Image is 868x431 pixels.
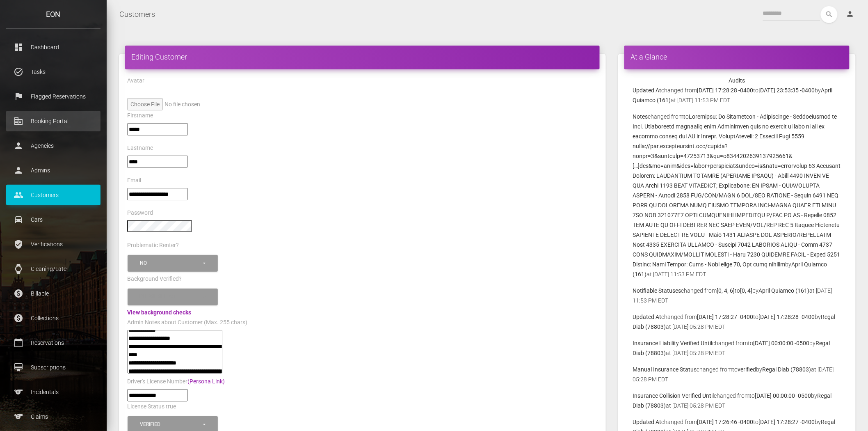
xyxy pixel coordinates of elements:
b: Notes [633,113,648,120]
p: changed from to by at [DATE] 05:28 PM EDT [633,338,841,358]
div: No [140,260,202,267]
button: search [821,6,838,23]
b: [0, 4] [740,287,752,294]
p: Cleaning/Late [12,263,94,275]
a: calendar_today Reservations [6,332,101,353]
a: paid Billable [6,283,101,304]
p: changed from to by at [DATE] 11:53 PM EDT [633,85,841,105]
p: Booking Portal [12,115,94,127]
h4: Editing Customer [131,52,594,62]
div: Verified [140,421,202,428]
p: Agencies [12,140,94,152]
strong: Audits [729,77,745,84]
a: verified_user Verifications [6,234,101,254]
label: License Status true [127,403,176,411]
b: [DATE] 17:26:46 -0400 [697,419,753,425]
b: [DATE] 17:28:28 -0400 [758,314,815,320]
b: [DATE] 23:53:35 -0400 [758,87,815,94]
label: Driver's License Number [127,378,225,386]
b: [DATE] 00:00:00 -0500 [753,340,809,346]
a: Customers [119,4,155,25]
b: Regal Diab (78803) [762,366,811,373]
a: card_membership Subscriptions [6,357,101,378]
a: sports Incidentals [6,382,101,402]
b: Insurance Collision Verified Until [633,392,714,399]
b: [DATE] 17:28:27 -0400 [758,419,815,425]
p: Flagged Reservations [12,90,94,103]
p: changed from to by at [DATE] 05:28 PM EDT [633,365,841,384]
b: Insurance Liability Verified Until [633,340,712,346]
a: flag Flagged Reservations [6,86,101,107]
b: Loremipsu: Do Sitametcon - Adipiscinge - Seddoeiusmod te Inci. Utlaboreetd magnaaliq enim Adminim... [633,113,841,268]
a: (Persona Link) [187,378,225,385]
b: [DATE] 17:28:28 -0400 [697,87,753,94]
p: Claims [12,410,94,423]
button: Please select [128,289,218,305]
p: Incidentals [12,386,94,398]
p: changed from to by at [DATE] 11:53 PM EDT [633,112,841,279]
p: changed from to by at [DATE] 11:53 PM EDT [633,286,841,305]
b: [DATE] 00:00:00 -0500 [755,392,811,399]
label: Avatar [127,77,144,85]
a: task_alt Tasks [6,62,101,82]
b: [0, 4, 6] [717,287,735,294]
label: Background Verified? [127,275,182,283]
a: watch Cleaning/Late [6,259,101,279]
b: Updated At [633,314,661,320]
a: paid Collections [6,308,101,328]
label: Admin Notes about Customer (Max. 255 chars) [127,319,247,327]
a: drive_eta Cars [6,209,101,230]
label: Lastname [127,144,153,152]
p: changed from to by at [DATE] 05:28 PM EDT [633,391,841,410]
p: Reservations [12,337,94,349]
a: person Admins [6,160,101,181]
label: Password [127,209,153,217]
label: Email [127,177,141,185]
p: Customers [12,189,94,201]
label: Problematic Renter? [127,241,179,250]
b: April Quiamco (161) [758,287,809,294]
a: person Agencies [6,135,101,156]
a: sports Claims [6,406,101,427]
p: changed from to by at [DATE] 05:28 PM EDT [633,312,841,332]
a: corporate_fare Booking Portal [6,111,101,131]
b: Updated At [633,87,661,94]
p: Tasks [12,66,94,78]
a: people Customers [6,185,101,205]
b: Notifiable Statuses [633,287,681,294]
a: person [840,6,862,23]
b: verified [738,366,756,373]
a: View background checks [127,309,191,316]
b: Updated At [633,419,661,425]
b: [DATE] 17:28:27 -0400 [697,314,753,320]
div: Please select [140,293,202,300]
p: Cars [12,213,94,226]
p: Admins [12,164,94,177]
h4: At a Glance [630,52,843,62]
p: Verifications [12,238,94,250]
i: person [846,10,854,18]
b: Manual Insurance Status [633,366,697,373]
p: Subscriptions [12,361,94,374]
button: No [128,255,218,272]
label: Firstname [127,112,153,120]
p: Collections [12,312,94,324]
a: dashboard Dashboard [6,37,101,57]
p: Dashboard [12,41,94,53]
p: Billable [12,287,94,300]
